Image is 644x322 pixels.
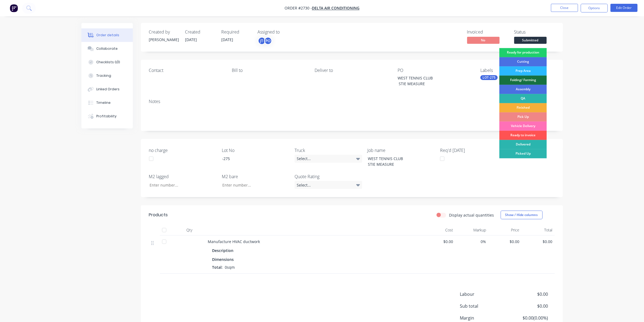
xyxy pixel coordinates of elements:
div: Pick Up [499,112,547,122]
div: WEST TENNIS CLUB STIE MEASURE [364,155,431,168]
button: Profitability [81,109,133,123]
div: PO [264,37,272,45]
button: jTPO [258,37,272,45]
div: Created [185,29,215,35]
div: jT [258,37,266,45]
div: Finished [499,103,547,112]
label: M2 bare [222,173,289,180]
div: Delivered [499,140,547,149]
span: Labour [460,291,508,297]
div: Folding/ Forming [499,76,547,85]
div: Description [212,247,236,254]
div: WEST TENNIS CLUB STIE MEASURE [398,75,465,87]
span: 0% [457,239,486,244]
div: Select... [295,181,362,189]
label: Job name [367,147,435,154]
button: Timeline [81,96,133,109]
div: PO [398,68,472,73]
span: $0.00 [524,239,553,244]
div: Prep Area [499,67,547,76]
div: Collaborate [96,46,118,51]
span: Order #2730 - [285,6,312,11]
button: Edit Order [610,4,638,12]
div: Bill to [232,68,306,73]
span: Margin [460,315,508,321]
div: LOT-275 [480,75,498,80]
div: Assigned to [258,29,312,35]
div: Picked Up [499,149,547,158]
div: Tracking [96,73,111,78]
span: No [467,37,500,44]
span: 0sqm [223,265,237,270]
span: $0.00 [491,239,520,244]
div: Markup [455,225,488,235]
span: [DATE] [185,37,197,42]
img: Factory [10,4,18,12]
span: $0.00 [424,239,453,244]
div: Invoiced [467,29,508,35]
label: Lot No [222,147,289,154]
span: $0.00 [508,303,548,309]
button: Order details [81,28,133,42]
div: [PERSON_NAME] [149,37,179,42]
div: Cost [422,225,455,235]
a: Delta Air Conditioning [312,6,359,11]
div: Deliver to [315,68,389,73]
div: Timeline [96,100,111,105]
span: Sub total [460,303,508,309]
input: Enter number... [145,181,216,189]
label: Quote Rating [295,173,362,180]
div: Assembly [499,85,547,94]
div: Ready for production [499,48,547,57]
div: Required [222,29,251,35]
div: Notes [149,99,555,104]
div: Status [514,29,555,35]
div: Price [488,225,522,235]
div: Profitability [96,114,117,119]
label: Req'd [DATE] [440,147,508,154]
div: QA [499,94,547,103]
span: [DATE] [222,37,233,42]
div: Vehicle Delivery [499,122,547,131]
button: Show / Hide columns [501,211,543,219]
div: Total [521,225,555,235]
label: Truck [295,147,362,154]
div: Contact [149,68,223,73]
div: Labels [480,68,554,73]
label: Display actual quantities [449,212,494,218]
button: Submitted [514,37,547,45]
span: Total: [212,265,223,270]
div: Products [149,212,168,218]
button: Options [581,4,608,12]
div: Qty [173,225,206,235]
button: Collaborate [81,42,133,55]
button: Checklists 0/0 [81,55,133,69]
div: Ready to invoice [499,131,547,140]
span: Dimensions [212,257,234,262]
div: Select... [295,155,362,163]
span: $0.00 ( 0.00 %) [508,315,548,321]
button: Close [551,4,578,12]
label: no charge [149,147,217,154]
div: -275 [218,155,285,162]
div: Cutting [499,57,547,67]
button: Linked Orders [81,82,133,96]
span: Submitted [514,37,547,44]
span: Manufacture HVAC ductwork [208,239,260,244]
div: Checklists 0/0 [96,60,120,65]
button: Tracking [81,69,133,82]
input: Enter number... [218,181,289,189]
span: $0.00 [508,291,548,297]
div: Order details [96,33,119,38]
div: Linked Orders [96,87,120,92]
label: M2 lagged [149,173,217,180]
div: Created by [149,29,179,35]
